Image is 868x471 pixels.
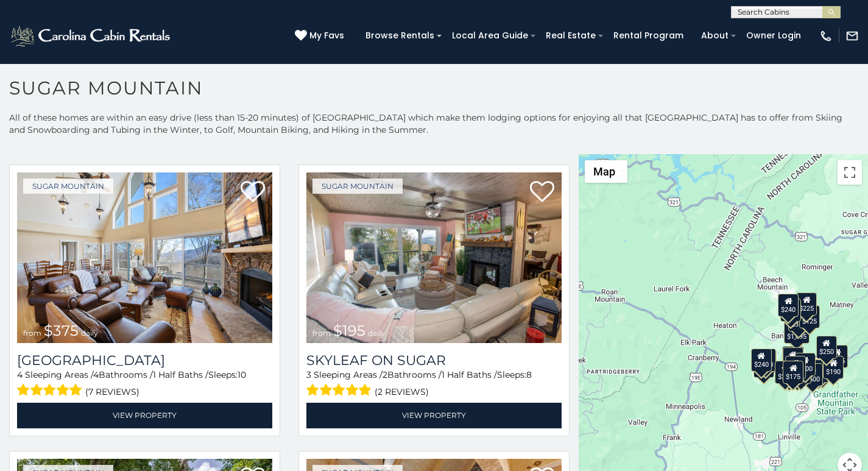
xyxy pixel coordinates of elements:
span: 1 Half Baths / [442,369,497,380]
a: Skyleaf on Sugar [306,352,562,369]
div: $190 [823,356,844,379]
button: Toggle fullscreen view [838,160,862,185]
div: $200 [794,353,815,376]
a: Sugar Mountain [312,179,403,194]
a: My Favs [295,29,347,43]
span: 10 [238,369,246,380]
div: $195 [785,356,805,379]
div: $195 [808,359,828,383]
img: Little Sugar Haven [17,172,272,344]
span: 3 [306,369,311,380]
span: 8 [526,369,532,380]
span: daily [368,328,385,338]
a: Local Area Guide [446,26,534,45]
a: Browse Rentals [359,26,440,45]
span: 1 Half Baths / [153,369,208,380]
a: Sugar Mountain [23,179,113,194]
span: $195 [333,322,365,339]
img: White-1-2.png [9,24,174,48]
div: $1,095 [783,320,809,344]
div: Sleeping Areas / Bathrooms / Sleeps: [306,369,562,400]
img: Skyleaf on Sugar [306,172,562,344]
a: Add to favorites [530,180,554,205]
span: Map [593,165,615,178]
div: $375 [775,361,796,384]
a: [GEOGRAPHIC_DATA] [17,352,272,369]
div: $240 [778,294,799,317]
div: $250 [816,336,836,359]
span: daily [81,328,98,338]
div: $170 [780,299,800,322]
div: Sleeping Areas / Bathrooms / Sleeps: [17,369,272,400]
div: $190 [782,346,802,369]
span: $375 [44,322,79,339]
button: Change map style [585,160,627,183]
div: $300 [782,347,803,370]
div: $225 [796,292,817,316]
div: $240 [750,349,771,372]
span: 2 [383,369,387,380]
a: Skyleaf on Sugar from $195 daily [306,172,562,344]
h3: Little Sugar Haven [17,352,272,369]
a: Owner Login [740,26,807,45]
span: My Favs [309,29,344,42]
a: Little Sugar Haven from $375 daily [17,172,272,344]
a: Real Estate [540,26,602,45]
img: mail-regular-white.png [845,29,859,43]
a: About [695,26,735,45]
div: $175 [783,361,803,384]
span: from [23,328,41,338]
a: View Property [306,403,562,428]
span: (7 reviews) [85,384,139,400]
div: $125 [799,305,819,328]
a: View Property [17,403,272,428]
img: phone-regular-white.png [819,29,833,43]
a: Rental Program [607,26,690,45]
span: (2 reviews) [375,384,429,400]
a: Add to favorites [241,180,265,205]
span: 4 [17,369,23,380]
span: 4 [93,369,99,380]
span: from [312,328,331,338]
div: $155 [827,345,847,368]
